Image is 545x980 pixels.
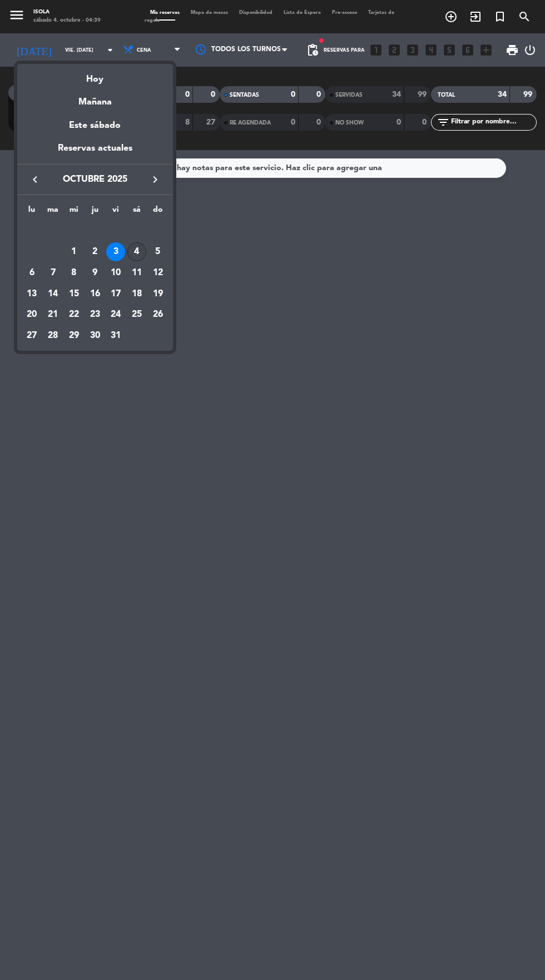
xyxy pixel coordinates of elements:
[22,305,43,326] td: 20 de octubre de 2025
[86,285,105,304] div: 16
[106,326,125,345] div: 31
[85,203,106,221] th: jueves
[148,263,167,282] div: 12
[63,203,85,221] th: miércoles
[17,87,173,110] div: Mañana
[65,285,83,304] div: 15
[22,283,43,305] td: 13 de octubre de 2025
[17,64,173,87] div: Hoy
[86,242,105,261] div: 2
[148,285,167,304] div: 19
[43,263,62,282] div: 7
[65,305,83,324] div: 22
[63,241,85,262] td: 1 de octubre de 2025
[65,242,83,261] div: 1
[147,203,169,221] th: domingo
[63,283,85,305] td: 15 de octubre de 2025
[147,262,169,283] td: 12 de octubre de 2025
[127,285,146,304] div: 18
[65,263,83,282] div: 8
[43,285,62,304] div: 14
[105,203,126,221] th: viernes
[86,263,105,282] div: 9
[86,326,105,345] div: 30
[63,325,85,346] td: 29 de octubre de 2025
[22,262,43,283] td: 6 de octubre de 2025
[105,262,126,283] td: 10 de octubre de 2025
[42,203,63,221] th: martes
[17,110,173,141] div: Este sábado
[105,283,126,305] td: 17 de octubre de 2025
[126,262,147,283] td: 11 de octubre de 2025
[22,305,41,324] div: 20
[147,283,169,305] td: 19 de octubre de 2025
[86,305,105,324] div: 23
[42,283,63,305] td: 14 de octubre de 2025
[127,305,146,324] div: 25
[63,262,85,283] td: 8 de octubre de 2025
[147,241,169,262] td: 5 de octubre de 2025
[22,221,169,242] td: OCT.
[127,242,146,261] div: 4
[28,173,42,186] i: keyboard_arrow_left
[25,172,45,187] button: keyboard_arrow_left
[42,262,63,283] td: 7 de octubre de 2025
[105,241,126,262] td: 3 de octubre de 2025
[85,262,106,283] td: 9 de octubre de 2025
[126,241,147,262] td: 4 de octubre de 2025
[22,263,41,282] div: 6
[42,305,63,326] td: 21 de octubre de 2025
[106,242,125,261] div: 3
[147,305,169,326] td: 26 de octubre de 2025
[63,305,85,326] td: 22 de octubre de 2025
[126,283,147,305] td: 18 de octubre de 2025
[148,173,162,186] i: keyboard_arrow_right
[145,172,165,187] button: keyboard_arrow_right
[43,305,62,324] div: 21
[85,305,106,326] td: 23 de octubre de 2025
[148,305,167,324] div: 26
[106,305,125,324] div: 24
[45,172,145,187] span: octubre 2025
[22,326,41,345] div: 27
[17,141,173,164] div: Reservas actuales
[85,325,106,346] td: 30 de octubre de 2025
[42,325,63,346] td: 28 de octubre de 2025
[105,325,126,346] td: 31 de octubre de 2025
[127,263,146,282] div: 11
[126,305,147,326] td: 25 de octubre de 2025
[106,285,125,304] div: 17
[85,283,106,305] td: 16 de octubre de 2025
[148,242,167,261] div: 5
[105,305,126,326] td: 24 de octubre de 2025
[106,263,125,282] div: 10
[22,325,43,346] td: 27 de octubre de 2025
[22,285,41,304] div: 13
[126,203,147,221] th: sábado
[65,326,83,345] div: 29
[43,326,62,345] div: 28
[85,241,106,262] td: 2 de octubre de 2025
[22,203,43,221] th: lunes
